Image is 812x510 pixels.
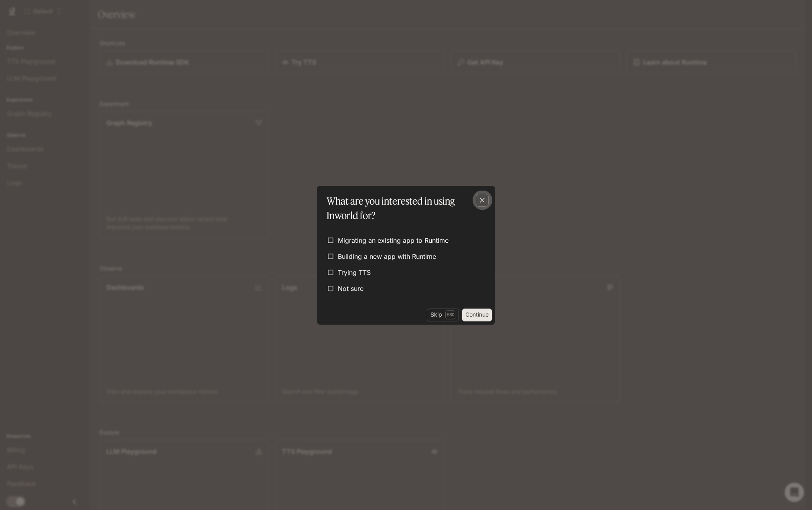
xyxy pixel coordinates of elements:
button: Continue [462,309,492,321]
span: Not sure [338,284,363,293]
p: What are you interested in using Inworld for? [327,194,482,223]
button: SkipEsc [427,309,459,321]
span: Trying TTS [338,268,371,277]
p: Esc [445,310,455,319]
span: Migrating an existing app to Runtime [338,236,449,245]
span: Building a new app with Runtime [338,252,436,261]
